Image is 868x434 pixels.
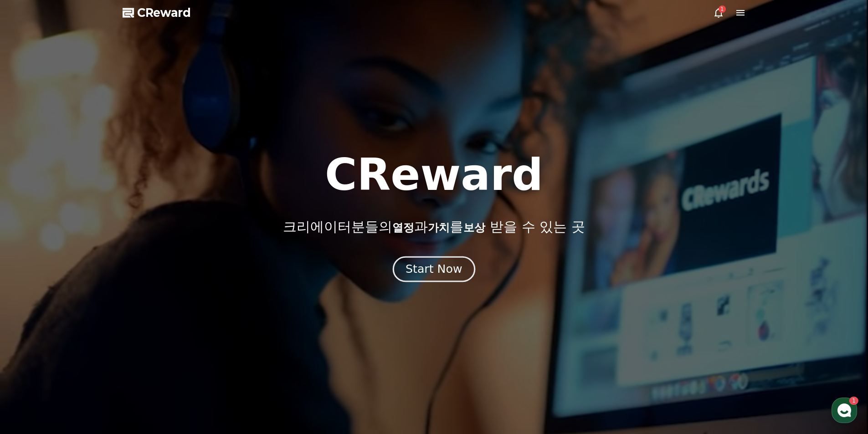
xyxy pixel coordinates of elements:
[60,289,118,311] a: 1대화
[463,221,485,234] span: 보상
[395,266,473,275] a: Start Now
[123,5,191,20] a: CReward
[3,289,60,311] a: 홈
[92,288,96,296] span: 1
[118,289,175,311] a: 설정
[392,221,414,234] span: 열정
[29,302,34,310] span: 홈
[137,5,191,20] span: CReward
[325,153,543,197] h1: CReward
[713,7,724,18] a: 1
[393,256,475,282] button: Start Now
[141,302,152,310] span: 설정
[83,303,94,310] span: 대화
[428,221,450,234] span: 가치
[283,219,585,235] p: 크리에이터분들의 과 를 받을 수 있는 곳
[406,261,462,277] div: Start Now
[719,5,726,13] div: 1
